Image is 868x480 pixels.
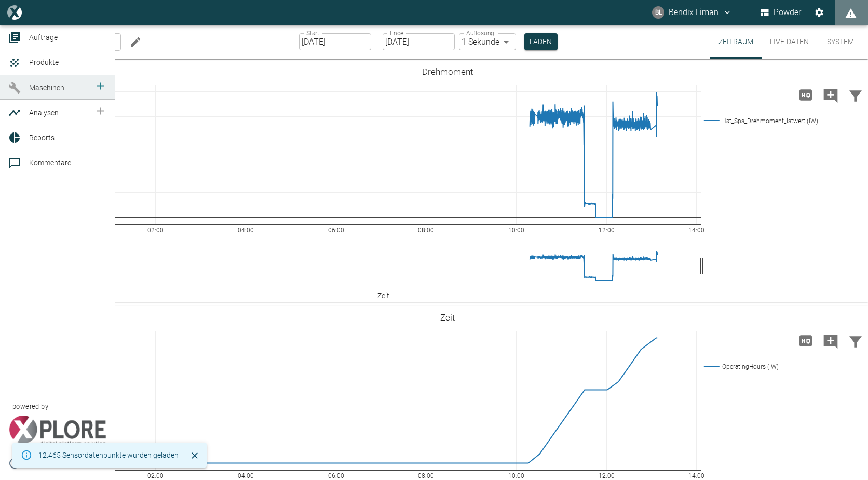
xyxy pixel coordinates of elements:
span: Analysen [29,109,59,117]
div: BL [652,6,664,19]
button: bendix.liman@kansaihelios-cws.de [650,3,734,22]
span: Produkte [29,58,59,66]
button: Daten filtern [843,82,868,109]
button: Zeitraum [710,25,762,59]
img: Xplore Logo [8,416,106,447]
button: Daten filtern [843,327,868,354]
input: DD.MM.YYYY [383,33,455,50]
span: Maschinen [29,84,64,92]
button: Powder [758,3,804,22]
div: 1 Sekunde [459,33,516,50]
label: Ende [390,29,403,37]
input: DD.MM.YYYY [299,33,371,50]
label: Start [306,29,319,37]
button: Kommentar hinzufügen [818,82,843,109]
button: Kommentar hinzufügen [818,327,843,354]
span: Hohe Auflösung [793,89,818,99]
button: Laden [524,33,558,50]
button: Machine bearbeiten [125,32,146,52]
span: Reports [29,134,55,142]
label: Auflösung [466,29,494,37]
a: new /analyses/list/0 [94,110,106,119]
p: – [374,36,379,48]
a: new /machines [94,84,106,94]
span: Aufträge [29,33,58,42]
button: Einstellungen [810,3,829,22]
span: Kommentare [29,158,71,167]
button: System [817,25,864,59]
img: logo [7,5,21,19]
span: powered by [12,402,48,411]
button: Live-Daten [762,25,817,59]
span: Hohe Auflösung [793,335,818,345]
button: Schließen [187,448,202,463]
div: 12.465 Sensordatenpunkte wurden geladen [38,446,179,464]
